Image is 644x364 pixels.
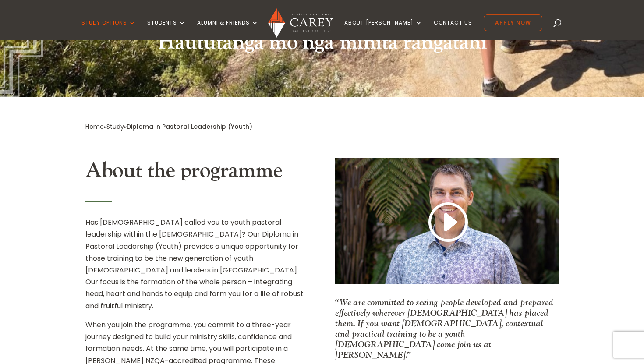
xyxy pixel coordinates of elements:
[85,30,559,60] h2: Hautūtanga mō ngā minita rangatahi
[127,122,252,131] span: Diploma in Pastoral Leadership (Youth)
[147,20,186,40] a: Students
[268,8,333,38] img: Carey Baptist College
[81,20,136,40] a: Study Options
[434,20,472,40] a: Contact Us
[344,20,422,40] a: About [PERSON_NAME]
[335,297,559,360] p: “We are committed to seeing people developed and prepared effectively wherever [DEMOGRAPHIC_DATA]...
[106,122,124,131] a: Study
[484,14,542,31] a: Apply Now
[85,157,283,184] span: About the programme
[85,122,252,131] span: » »
[197,20,258,40] a: Alumni & Friends
[85,122,104,131] a: Home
